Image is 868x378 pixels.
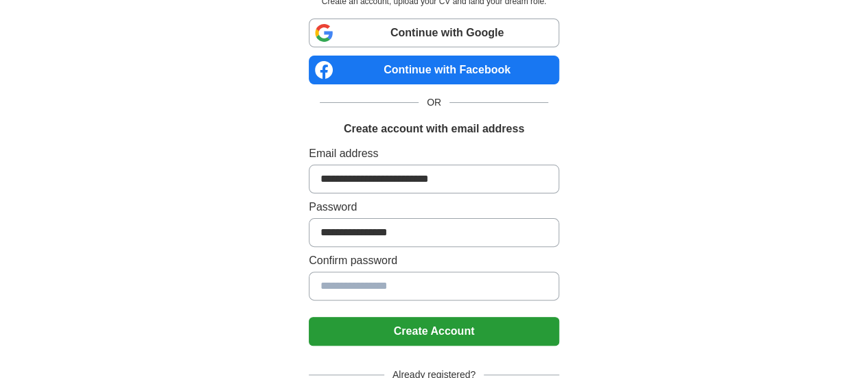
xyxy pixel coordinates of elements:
a: Continue with Facebook [309,56,559,84]
h1: Create account with email address [344,121,524,137]
label: Password [309,199,559,215]
label: Confirm password [309,252,559,269]
a: Continue with Google [309,19,559,47]
button: Create Account [309,317,559,346]
span: OR [419,95,449,110]
label: Email address [309,145,559,162]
